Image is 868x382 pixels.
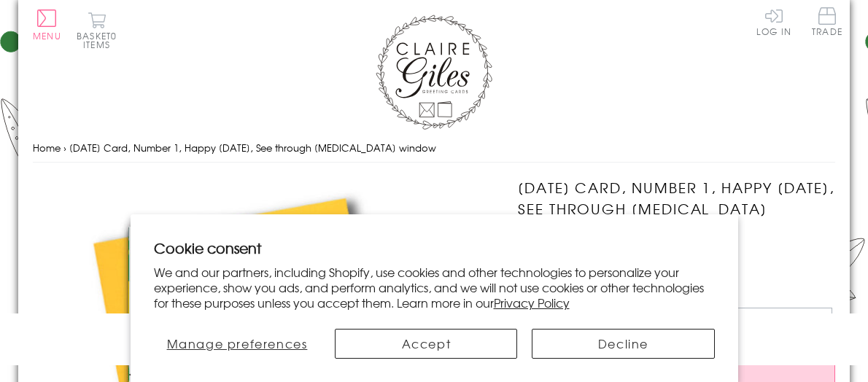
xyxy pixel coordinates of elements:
button: Decline [532,329,714,359]
span: 0 items [83,29,117,51]
button: Accept [335,329,517,359]
span: Menu [33,29,61,42]
span: Manage preferences [167,335,308,352]
span: › [63,141,66,155]
img: Claire Giles Greetings Cards [376,15,492,130]
nav: breadcrumbs [33,133,835,163]
button: Menu [33,9,61,40]
a: Trade [812,7,842,39]
span: Trade [812,7,842,36]
button: Manage preferences [153,329,320,359]
p: We and our partners, including Shopify, use cookies and other technologies to personalize your ex... [154,265,715,310]
a: Log In [756,7,791,36]
button: Basket0 items [77,12,117,49]
h2: Cookie consent [154,238,715,258]
h1: [DATE] Card, Number 1, Happy [DATE], See through [MEDICAL_DATA] window [518,177,835,240]
a: Privacy Policy [494,294,570,311]
span: [DATE] Card, Number 1, Happy [DATE], See through [MEDICAL_DATA] window [69,141,436,155]
a: Home [33,141,61,155]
